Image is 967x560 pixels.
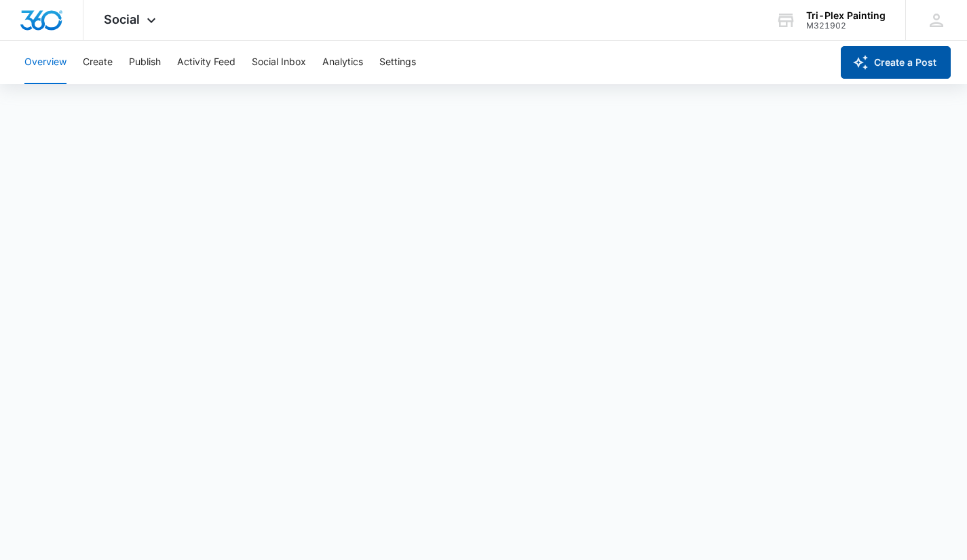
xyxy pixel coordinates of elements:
button: Social Inbox [252,41,306,84]
span: Social [104,12,140,26]
button: Settings [379,41,416,84]
button: Analytics [322,41,363,84]
button: Overview [24,41,67,84]
button: Activity Feed [177,41,235,84]
button: Create a Post [841,46,951,79]
div: account name [806,10,886,21]
button: Publish [129,41,161,84]
button: Create [83,41,113,84]
div: account id [806,21,886,31]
